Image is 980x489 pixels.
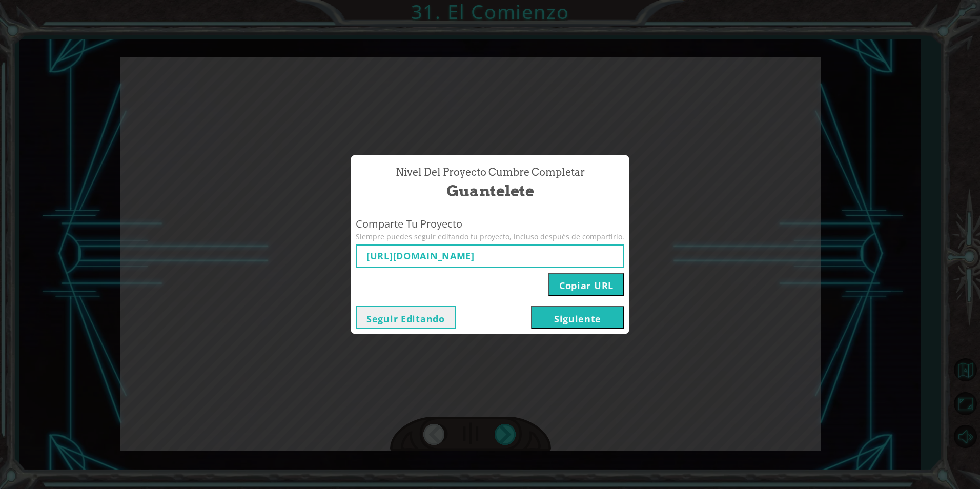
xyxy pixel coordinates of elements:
span: Siempre puedes seguir editando tu proyecto, incluso después de compartirlo. [356,232,624,242]
button: Seguir Editando [356,306,456,329]
span: Guantelete [446,180,534,202]
span: Nivel del Proyecto Cumbre Completar [396,165,585,180]
span: Comparte Tu Proyecto [356,217,624,232]
button: Siguiente [531,306,624,329]
button: Copiar URL [548,273,624,296]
